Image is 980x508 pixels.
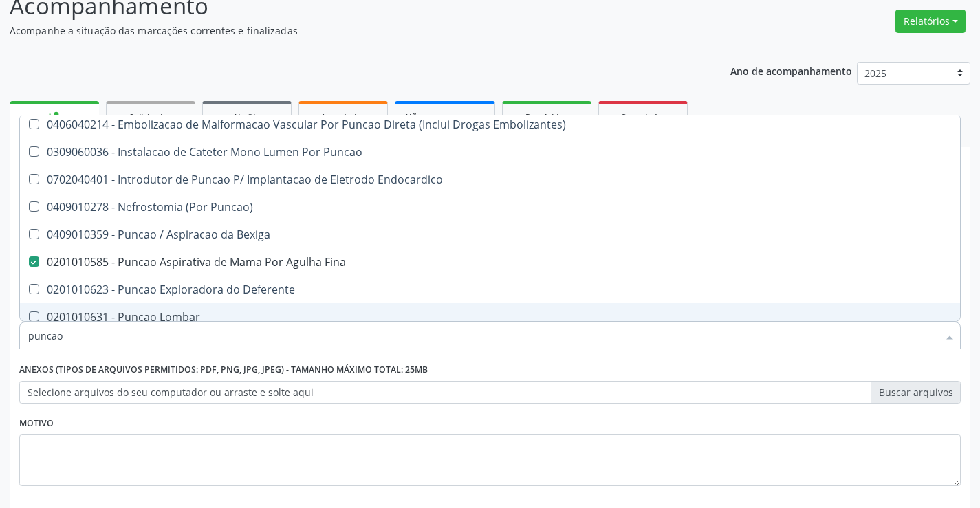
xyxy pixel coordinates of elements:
[28,311,952,322] div: 0201010631 - Puncao Lombar
[320,111,366,123] span: Agendados
[620,111,666,123] span: Cancelados
[234,111,260,123] span: Na fila
[28,174,952,185] div: 0702040401 - Introdutor de Puncao P/ Implantacao de Eletrodo Endocardico
[28,284,952,295] div: 0201010623 - Puncao Exploradora do Deferente
[19,413,54,434] label: Motivo
[28,146,952,157] div: 0309060036 - Instalacao de Cateter Mono Lumen Por Puncao
[47,109,62,124] div: person_add
[28,256,952,267] div: 0201010585 - Puncao Aspirativa de Mama Por Agulha Fina
[28,322,938,349] input: Buscar por procedimentos
[10,23,682,38] p: Acompanhe a situação das marcações correntes e finalizadas
[895,10,966,33] button: Relatórios
[28,229,952,240] div: 0409010359 - Puncao / Aspiracao da Bexiga
[19,360,428,381] label: Anexos (Tipos de arquivos permitidos: PDF, PNG, JPG, JPEG) - Tamanho máximo total: 25MB
[730,62,852,79] p: Ano de acompanhamento
[525,111,568,123] span: Resolvidos
[129,111,172,123] span: Solicitados
[405,111,485,123] span: Não compareceram
[28,119,952,130] div: 0406040214 - Embolizacao de Malformacao Vascular Por Puncao Direta (Inclui Drogas Embolizantes)
[28,201,952,212] div: 0409010278 - Nefrostomia (Por Puncao)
